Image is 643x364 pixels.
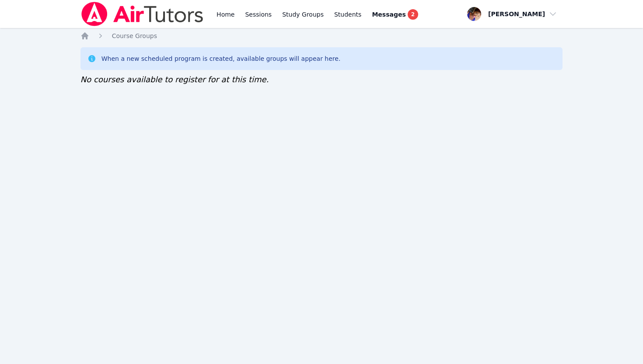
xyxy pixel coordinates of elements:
[112,32,157,39] span: Course Groups
[80,31,563,40] nav: Breadcrumb
[80,75,269,84] span: No courses available to register for at this time.
[408,9,418,20] span: 2
[372,10,405,19] span: Messages
[101,54,341,63] div: When a new scheduled program is created, available groups will appear here.
[112,31,157,40] a: Course Groups
[80,2,204,26] img: Air Tutors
